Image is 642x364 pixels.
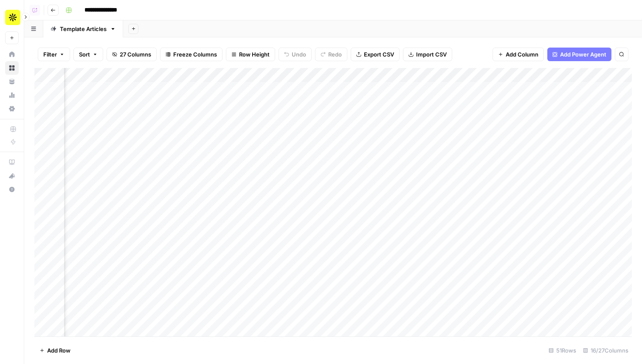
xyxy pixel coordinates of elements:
[493,48,544,61] button: Add Column
[5,88,19,102] a: Usage
[34,344,76,357] button: Add Row
[5,102,19,116] a: Settings
[5,48,19,61] a: Home
[279,48,312,61] button: Undo
[5,183,19,196] button: Help + Support
[328,50,342,59] span: Redo
[315,48,347,61] button: Redo
[5,169,19,183] button: What's new?
[5,155,19,169] a: AirOps Academy
[5,10,20,25] img: Apollo Logo
[43,20,123,37] a: Template Articles
[160,48,222,61] button: Freeze Columns
[6,169,18,182] div: What's new?
[403,48,452,61] button: Import CSV
[292,50,306,59] span: Undo
[107,48,157,61] button: 27 Columns
[545,344,580,357] div: 51 Rows
[506,50,538,59] span: Add Column
[38,48,70,61] button: Filter
[5,75,19,88] a: Your Data
[547,48,611,61] button: Add Power Agent
[120,50,151,59] span: 27 Columns
[47,346,70,355] span: Add Row
[364,50,394,59] span: Export CSV
[5,61,19,75] a: Browse
[239,50,270,59] span: Row Height
[580,344,632,357] div: 16/27 Columns
[226,48,275,61] button: Row Height
[173,50,217,59] span: Freeze Columns
[416,50,447,59] span: Import CSV
[79,50,90,59] span: Sort
[73,48,103,61] button: Sort
[351,48,400,61] button: Export CSV
[43,50,57,59] span: Filter
[560,50,606,59] span: Add Power Agent
[60,25,107,33] div: Template Articles
[5,7,19,28] button: Workspace: Apollo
